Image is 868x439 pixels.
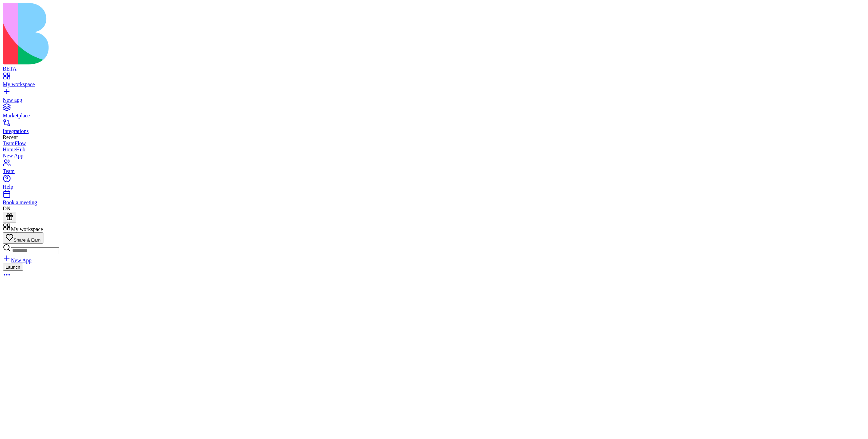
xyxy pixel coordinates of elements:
a: New App [3,153,865,159]
a: Marketplace [3,107,865,119]
a: Help [3,178,865,190]
a: New app [3,91,865,103]
a: Team [3,162,865,174]
div: My workspace [3,81,865,88]
span: Share & Earn [14,237,41,243]
img: logo [3,3,275,64]
span: My workspace [11,226,43,232]
a: BETA [3,60,865,72]
div: Integrations [3,128,865,134]
div: Book a meeting [3,199,865,206]
div: New app [3,97,865,103]
a: My workspace [3,75,865,88]
div: Marketplace [3,113,865,119]
button: Launch [3,264,23,271]
a: HomeHub [3,147,865,153]
div: BETA [3,66,865,72]
a: New App [3,257,32,263]
a: TeamFlow [3,140,865,147]
a: Integrations [3,122,865,134]
button: Share & Earn [3,232,43,244]
span: DN [3,206,11,211]
a: Book a meeting [3,193,865,206]
div: Help [3,184,865,190]
div: Team [3,168,865,174]
span: Recent [3,134,18,140]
